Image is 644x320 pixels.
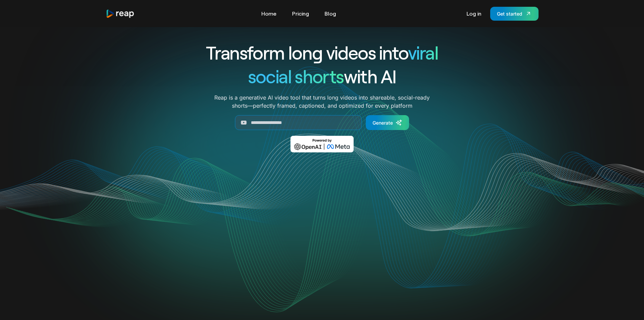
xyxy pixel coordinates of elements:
[290,136,354,152] img: Powered by OpenAI & Meta
[214,93,430,110] p: Reap is a generative AI video tool that turns long videos into shareable, social-ready shorts—per...
[289,8,312,19] a: Pricing
[497,10,522,17] div: Get started
[366,115,409,130] a: Generate
[182,64,463,88] h1: with AI
[106,9,135,18] a: home
[186,162,458,299] video: Your browser does not support the video tag.
[321,8,339,19] a: Blog
[490,7,539,21] a: Get started
[408,41,438,63] span: viral
[106,9,135,18] img: reap logo
[248,65,344,87] span: social shorts
[258,8,280,19] a: Home
[463,8,485,19] a: Log in
[182,41,463,64] h1: Transform long videos into
[182,115,463,130] form: Generate Form
[373,119,393,126] div: Generate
